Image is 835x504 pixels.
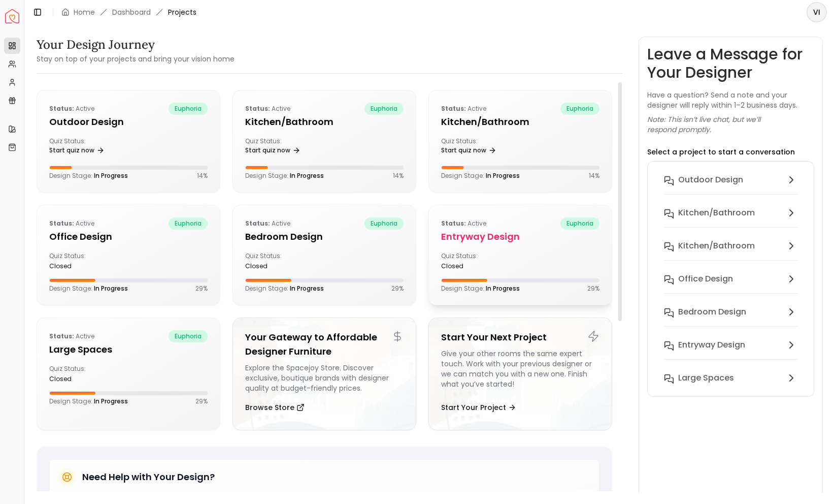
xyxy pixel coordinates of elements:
p: 14 % [393,172,404,180]
h6: Bedroom design [678,306,746,318]
h6: Outdoor design [678,174,743,186]
p: Design Stage: [441,285,520,293]
h5: Kitchen/Bathroom [441,115,599,129]
button: Start Your Project [441,397,516,418]
button: Bedroom design [656,302,806,335]
p: 29 % [195,397,208,405]
a: Start Your Next ProjectGive your other rooms the same expert touch. Work with your previous desig... [428,318,612,430]
h5: Start Your Next Project [441,330,599,344]
div: closed [245,262,320,270]
span: In Progress [486,284,520,293]
span: In Progress [290,284,324,293]
div: Give your other rooms the same expert touch. Work with your previous designer or we can match you... [441,349,599,393]
button: Kitchen/Bathroom [656,236,806,269]
button: Large Spaces [656,368,806,388]
b: Status: [49,219,74,228]
p: 29 % [587,285,599,293]
a: Dashboard [112,7,151,17]
button: entryway design [656,335,806,368]
div: closed [49,262,124,270]
p: Design Stage: [49,397,128,405]
span: euphoria [169,330,208,342]
span: euphoria [169,103,208,115]
h5: Office design [49,230,208,244]
span: In Progress [290,171,324,180]
p: active [49,103,94,115]
p: active [49,330,94,342]
h5: Kitchen/Bathroom [245,115,404,129]
p: Design Stage: [49,172,128,180]
b: Status: [49,104,74,113]
a: Spacejoy [5,9,19,23]
span: euphoria [560,217,599,230]
b: Status: [441,219,466,228]
div: Quiz Status: [245,252,320,270]
p: active [245,103,290,115]
span: In Progress [94,171,128,180]
p: Have a question? Send a note and your designer will reply within 1–2 business days. [647,90,814,110]
span: euphoria [169,217,208,230]
p: Design Stage: [441,172,520,180]
p: 14 % [589,172,599,180]
h3: Your Design Journey [37,37,235,53]
button: Outdoor design [656,170,806,203]
h5: Your Gateway to Affordable Designer Furniture [245,330,404,359]
nav: breadcrumb [61,7,196,17]
b: Status: [49,332,74,340]
a: Start quiz now [49,143,105,157]
h5: Bedroom design [245,230,404,244]
p: Select a project to start a conversation [647,147,795,157]
p: 14 % [197,172,208,180]
h5: Outdoor design [49,115,208,129]
button: Office design [656,269,806,302]
p: active [245,217,290,230]
b: Status: [441,104,466,113]
a: Start quiz now [441,143,496,157]
p: active [441,103,486,115]
span: VI [808,3,826,21]
a: Your Gateway to Affordable Designer FurnitureExplore the Spacejoy Store. Discover exclusive, bout... [232,318,416,430]
a: Home [74,7,95,17]
span: euphoria [560,103,599,115]
h5: entryway design [441,230,599,244]
h6: Large Spaces [678,372,734,384]
b: Status: [245,104,270,113]
span: In Progress [486,171,520,180]
div: Quiz Status: [441,252,516,270]
span: In Progress [94,397,128,405]
h6: Kitchen/Bathroom [678,240,755,252]
div: Quiz Status: [49,365,124,383]
button: VI [807,2,827,22]
h5: Need Help with Your Design? [82,470,215,484]
span: euphoria [364,217,404,230]
small: Stay on top of your projects and bring your vision home [37,54,235,64]
span: euphoria [364,103,404,115]
div: Explore the Spacejoy Store. Discover exclusive, boutique brands with designer quality at budget-f... [245,363,404,393]
div: closed [441,262,516,270]
p: active [441,217,486,230]
h6: Kitchen/Bathroom [678,207,755,219]
b: Status: [245,219,270,228]
h3: Leave a Message for Your Designer [647,45,814,82]
button: Browse Store [245,397,305,418]
h6: Office design [678,273,733,285]
p: active [49,217,94,230]
h5: Large Spaces [49,342,208,357]
p: Design Stage: [245,172,324,180]
button: Kitchen/Bathroom [656,203,806,236]
a: Start quiz now [245,143,300,157]
p: 29 % [195,285,208,293]
img: Spacejoy Logo [5,9,19,23]
div: Quiz Status: [245,137,320,157]
p: Note: This isn’t live chat, but we’ll respond promptly. [647,114,814,135]
div: Quiz Status: [441,137,516,157]
div: Quiz Status: [49,252,124,270]
span: Projects [168,7,196,17]
span: In Progress [94,284,128,293]
p: 29 % [391,285,404,293]
p: Design Stage: [245,285,324,293]
p: Design Stage: [49,285,128,293]
h6: entryway design [678,339,745,351]
div: Quiz Status: [49,137,124,157]
div: closed [49,375,124,383]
